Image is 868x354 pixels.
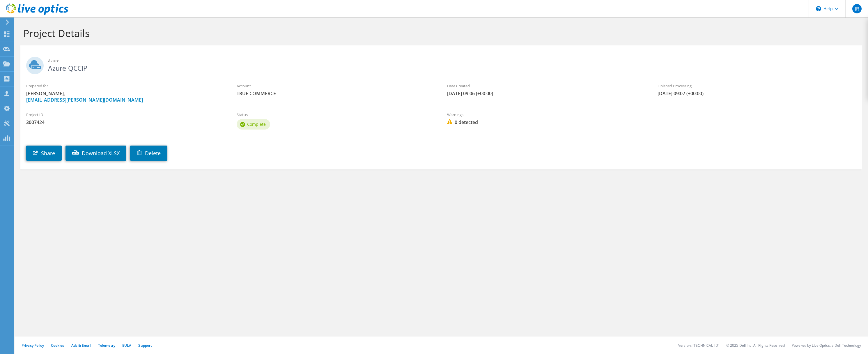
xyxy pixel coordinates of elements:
[237,83,435,89] label: Account
[26,57,856,71] h2: Azure-QCCIP
[26,83,225,89] label: Prepared for
[71,343,91,348] a: Ads & Email
[48,58,856,64] span: Azure
[22,343,44,348] a: Privacy Policy
[447,112,646,118] label: Warnings
[26,146,62,161] a: Share
[678,343,719,348] li: Version: [TECHNICAL_ID]
[51,343,64,348] a: Cookies
[237,112,435,118] label: Status
[23,27,856,39] h1: Project Details
[792,343,861,348] li: Powered by Live Optics, a Dell Technology
[447,90,646,97] span: [DATE] 09:06 (+00:00)
[122,343,131,348] a: EULA
[658,83,856,89] label: Finished Processing
[447,83,646,89] label: Date Created
[98,343,115,348] a: Telemetry
[65,146,126,161] a: Download XLSX
[26,90,225,103] span: [PERSON_NAME],
[26,119,225,125] span: 3007424
[26,112,225,118] label: Project ID
[852,4,862,13] span: JR
[130,146,167,161] a: Delete
[247,121,266,127] span: Complete
[658,90,856,97] span: [DATE] 09:07 (+00:00)
[816,6,821,11] svg: \n
[26,97,143,103] a: [EMAIL_ADDRESS][PERSON_NAME][DOMAIN_NAME]
[138,343,152,348] a: Support
[237,90,435,97] span: TRUE COMMERCE
[726,343,785,348] li: © 2025 Dell Inc. All Rights Reserved
[447,119,646,125] span: 0 detected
